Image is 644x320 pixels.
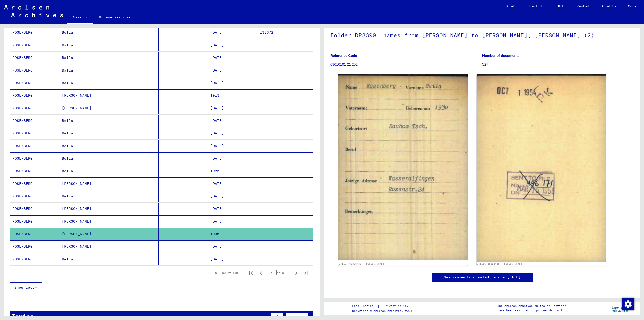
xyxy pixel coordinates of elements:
mat-cell: ROSENBERG [10,115,60,127]
mat-cell: Balla [60,64,109,77]
mat-cell: Bella [60,115,109,127]
img: yv_logo.png [611,302,630,314]
a: 03010101 21 252 [330,62,358,66]
mat-cell: [DATE] [208,190,258,202]
img: Arolsen_neg.svg [4,5,63,17]
p: have been realized in partnership with [497,308,566,313]
a: Privacy policy [380,303,414,309]
mat-cell: [DATE] [208,240,258,253]
mat-cell: ROSENBERG [10,77,60,89]
mat-cell: [DATE] [208,140,258,152]
mat-cell: [DATE] [208,77,258,89]
img: 001.jpg [338,74,468,260]
mat-cell: Balla [60,52,109,64]
a: DocID: 68826458 ([PERSON_NAME]) [339,262,386,265]
mat-cell: [PERSON_NAME] [60,102,109,114]
span: 19 [135,315,139,319]
mat-cell: ROSENBERG [10,127,60,139]
mat-cell: ROSENBERG [10,89,60,102]
mat-cell: [PERSON_NAME] [60,228,109,240]
mat-cell: Bella [60,26,109,39]
mat-cell: [PERSON_NAME] [60,203,109,215]
mat-cell: Bella [60,253,109,265]
mat-cell: [DATE] [208,203,258,215]
mat-cell: ROSENBERG [10,26,60,39]
mat-cell: [DATE] [208,39,258,51]
mat-cell: Balla [60,39,109,51]
mat-cell: ROSENBERG [10,228,60,240]
mat-cell: [DATE] [208,64,258,77]
mat-cell: ROSENBERG [10,102,60,114]
mat-cell: 1925 [208,165,258,177]
b: Number of documents [482,54,520,58]
mat-cell: ROSENBERG [10,64,60,77]
mat-cell: ROSENBERG [10,152,60,165]
span: records found [139,315,169,319]
mat-cell: [DATE] [208,253,258,265]
a: DocID: 68826458 ([PERSON_NAME]) [477,262,524,265]
mat-cell: [PERSON_NAME] [60,240,109,253]
img: 002.jpg [477,74,606,262]
mat-cell: ROSENBERG [10,140,60,152]
h1: Folder DP3399, names from [PERSON_NAME] to [PERSON_NAME], [PERSON_NAME] (2) [330,24,634,46]
button: Last page [301,268,311,278]
div: 26 – 50 of 118 [213,271,238,275]
button: Next page [291,268,301,278]
mat-cell: ROSENBERG [10,39,60,51]
mat-cell: [DATE] [208,26,258,39]
mat-cell: [DATE] [208,152,258,165]
mat-cell: [DATE] [208,177,258,190]
div: Change consent [622,298,634,310]
a: Search [67,11,93,24]
mat-cell: Bella [60,190,109,202]
span: Filter [290,315,304,319]
b: Reference Code [330,54,357,58]
mat-cell: Bella [60,127,109,139]
mat-cell: ROSENBERG [10,52,60,64]
mat-cell: Bella [60,165,109,177]
mat-cell: Bella [60,140,109,152]
p: The Arolsen Archives online collections [497,304,566,308]
mat-cell: 1913 [208,89,258,102]
mat-cell: ROSENBERG [10,253,60,265]
mat-cell: [PERSON_NAME] [60,89,109,102]
p: 527 [482,62,634,67]
mat-cell: 132672 [258,26,313,39]
a: Browse archive [93,11,137,23]
mat-cell: ROSENBERG [10,240,60,253]
a: Legal notice [352,303,377,309]
mat-cell: [PERSON_NAME] [60,177,109,190]
mat-cell: [DATE] [208,102,258,114]
mat-cell: [PERSON_NAME] [60,215,109,228]
mat-cell: ROSENBERG [10,177,60,190]
button: Show less [10,282,42,292]
mat-cell: [DATE] [208,115,258,127]
mat-cell: Bella [60,152,109,165]
mat-cell: ROSENBERG [10,203,60,215]
img: Change consent [622,298,634,310]
mat-cell: ROSENBERG [10,165,60,177]
a: See comments created before [DATE] [444,275,521,280]
div: of 5 [266,270,291,275]
mat-cell: [DATE] [208,215,258,228]
mat-cell: ROSENBERG [10,215,60,228]
mat-cell: [DATE] [208,127,258,139]
mat-cell: 1930 [208,228,258,240]
p: Copyright © Arolsen Archives, 2021 [352,309,414,313]
mat-cell: [DATE] [208,52,258,64]
button: First page [246,268,256,278]
span: EN [628,5,633,8]
span: Show less [14,285,35,290]
div: | [352,303,414,309]
mat-cell: ROSENBERG [10,190,60,202]
mat-cell: Balla [60,77,109,89]
button: Previous page [256,268,266,278]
